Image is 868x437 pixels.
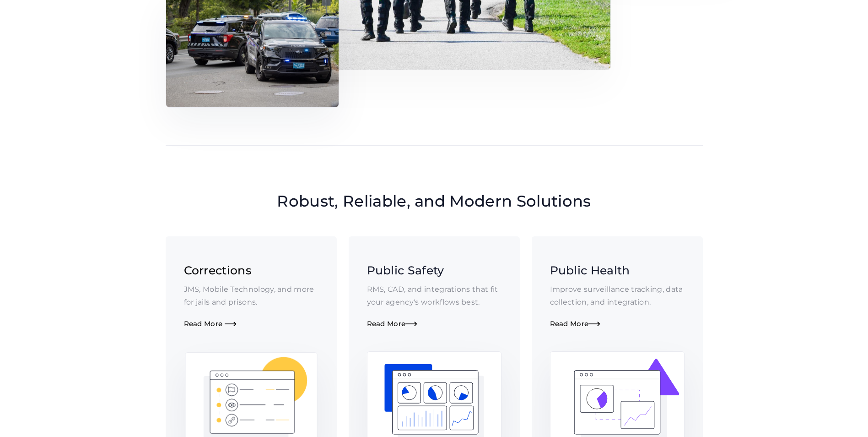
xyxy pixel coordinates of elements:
h2: Robust, Reliable, and Modern Solutions [275,191,593,212]
span:  [405,321,417,328]
h3: Public Safety [367,262,501,279]
iframe: Chat Widget [712,338,868,437]
span:  [588,321,600,328]
h3: Public Health [550,262,685,279]
div: Read More [184,320,318,328]
span:  [225,321,237,328]
p: JMS, Mobile Technology, and more for jails and prisons. [184,283,318,309]
p: Improve surveillance tracking, data collection, and integration. [550,283,685,309]
div: Read More [367,320,501,328]
p: RMS, CAD, and integrations that fit your agency's workflows best. [367,283,501,309]
h3: Corrections [184,262,318,279]
div: Read More [550,320,685,328]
